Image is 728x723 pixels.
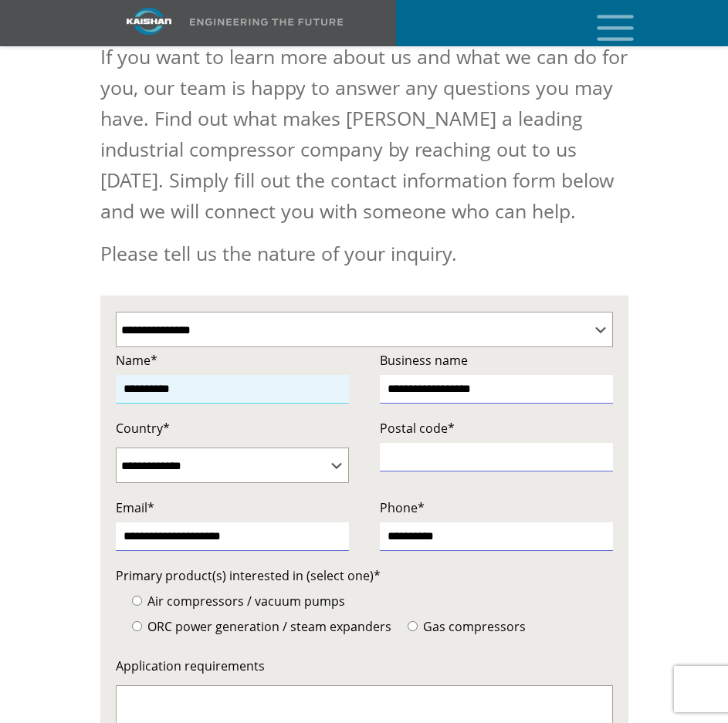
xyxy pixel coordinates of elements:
label: Phone* [380,497,613,519]
img: kaishan logo [91,8,207,35]
a: mobile menu [591,10,617,36]
input: ORC power generation / steam expanders [132,621,142,631]
input: Air compressors / vacuum pumps [132,596,142,606]
label: Application requirements [116,655,613,677]
label: Name* [116,350,349,371]
span: ORC power generation / steam expanders [144,618,391,635]
label: Email* [116,497,349,519]
label: Postal code* [380,417,613,439]
label: Country* [116,417,349,439]
span: Gas compressors [420,618,526,635]
span: Air compressors / vacuum pumps [144,593,345,610]
input: Gas compressors [408,621,418,631]
label: Business name [380,350,613,371]
img: Engineering the future [190,19,343,25]
p: Please tell us the nature of your inquiry. [100,238,628,269]
p: If you want to learn more about us and what we can do for you, our team is happy to answer any qu... [100,41,628,226]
